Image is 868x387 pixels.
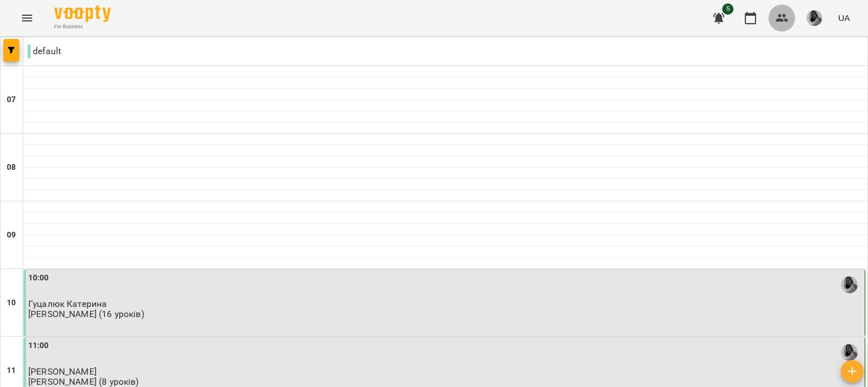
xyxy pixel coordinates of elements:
[806,10,822,26] img: e5293e2da6ed50ac3e3312afa6d7e185.jpg
[834,7,854,28] button: UA
[54,23,111,30] span: For Business
[28,272,49,284] label: 10:00
[28,340,49,352] label: 11:00
[54,6,111,22] img: Voopty Logo
[28,377,139,386] p: [PERSON_NAME] (8 уроків)
[28,366,97,377] span: [PERSON_NAME]
[28,298,107,309] span: Гуцалюк Катерина
[722,3,734,15] span: 5
[7,297,16,309] h6: 10
[841,344,858,361] img: Ліза Пилипенко
[14,5,41,32] button: Menu
[28,309,144,319] p: [PERSON_NAME] (16 уроків)
[841,360,863,382] button: Створити урок
[7,229,16,241] h6: 09
[7,364,16,377] h6: 11
[841,276,858,293] img: Ліза Пилипенко
[7,94,16,106] h6: 07
[28,45,61,58] p: default
[7,161,16,174] h6: 08
[838,12,850,24] span: UA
